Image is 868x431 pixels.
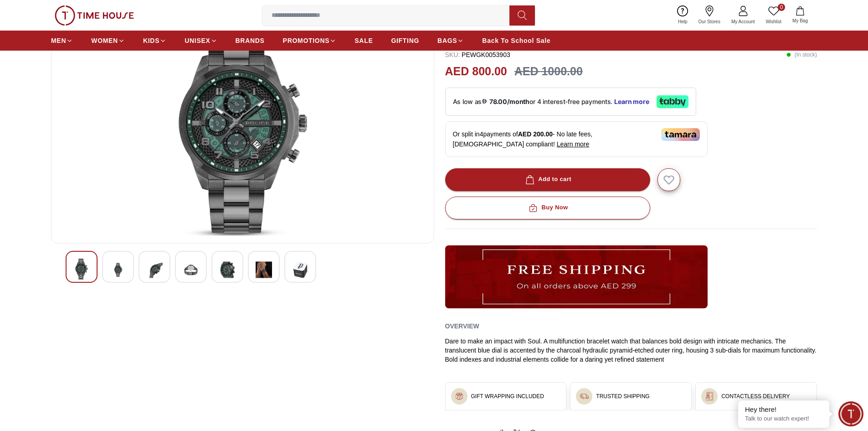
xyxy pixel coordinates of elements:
span: KIDS [143,36,159,45]
a: WOMEN [91,32,125,49]
div: Or split in 4 payments of - No late fees, [DEMOGRAPHIC_DATA] compliant! [445,121,708,157]
button: My Bag [787,5,813,26]
img: POLICE SOUL Men's Multifunction Green Dial Watch - PEWGK0053903 [110,259,126,281]
img: ... [445,245,708,308]
a: MEN [51,32,73,49]
span: MEN [51,36,66,45]
p: ( In stock ) [786,50,817,59]
h3: CONTACTLESS DELIVERY [721,393,790,400]
img: ... [55,5,134,26]
a: PROMOTIONS [283,32,337,49]
h2: Overview [445,319,479,333]
a: Help [673,4,693,27]
a: Back To School Sale [482,32,550,49]
span: PROMOTIONS [283,36,330,45]
button: Add to cart [445,168,650,191]
span: BAGS [437,36,457,45]
a: KIDS [143,32,166,49]
a: SALE [354,32,373,49]
a: UNISEX [185,32,217,49]
img: POLICE SOUL Men's Multifunction Green Dial Watch - PEWGK0053903 [73,259,90,280]
span: BRANDS [236,36,265,45]
span: AED 200.00 [518,130,553,138]
img: POLICE SOUL Men's Multifunction Green Dial Watch - PEWGK0053903 [256,259,272,281]
img: Tamara [661,128,700,141]
div: Hey there! [745,405,822,414]
div: Buy Now [527,203,568,213]
img: POLICE SOUL Men's Multifunction Green Dial Watch - PEWGK0053903 [183,259,199,281]
span: UNISEX [185,36,210,45]
img: POLICE SOUL Men's Multifunction Green Dial Watch - PEWGK0053903 [292,259,308,281]
div: Dare to make an impact with Soul. A multifunction bracelet watch that balances bold design with i... [445,337,817,364]
h3: TRUSTED SHIPPING [596,393,649,400]
span: SALE [354,36,373,45]
span: Our Stores [695,18,724,25]
a: BRANDS [236,32,265,49]
p: PEWGK0053903 [445,50,510,59]
span: My Account [728,18,759,25]
span: Wishlist [762,18,785,25]
button: Buy Now [445,197,650,219]
img: POLICE SOUL Men's Multifunction Green Dial Watch - PEWGK0053903 [146,259,163,281]
a: 0Wishlist [760,4,787,27]
span: Help [674,18,691,25]
img: POLICE SOUL Men's Multifunction Green Dial Watch - PEWGK0053903 [219,259,236,281]
img: POLICE SOUL Men's Multifunction Green Dial Watch - PEWGK0053903 [59,17,426,236]
span: Learn more [557,140,590,148]
h2: AED 800.00 [445,63,507,80]
span: Back To School Sale [482,36,550,45]
img: ... [455,392,464,401]
div: Chat Widget [838,401,863,426]
h3: GIFT WRAPPING INCLUDED [471,393,544,400]
div: Add to cart [524,174,571,185]
h3: AED 1000.00 [514,63,583,80]
img: ... [580,392,589,401]
span: My Bag [789,17,812,24]
a: BAGS [437,32,464,49]
a: Our Stores [693,4,726,27]
img: ... [705,392,714,401]
span: 0 [778,4,785,11]
span: SKU : [445,51,460,58]
span: GIFTING [391,36,419,45]
a: GIFTING [391,32,419,49]
p: Talk to our watch expert! [745,415,822,423]
span: WOMEN [91,36,118,45]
